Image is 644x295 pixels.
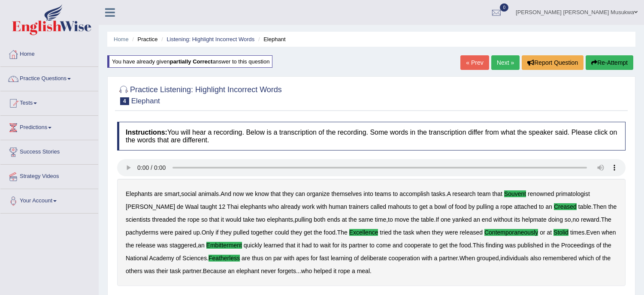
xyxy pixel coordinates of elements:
b: release [136,242,155,249]
b: the [603,242,611,249]
b: published [517,242,543,249]
b: If [435,216,439,223]
b: at [547,229,552,236]
b: end [482,216,492,223]
b: wait [320,242,331,249]
b: one [441,216,450,223]
b: cooperation [389,255,420,262]
b: that [285,242,295,249]
b: to [539,203,544,210]
b: tasks [431,190,445,197]
b: stolid [553,229,568,236]
b: into [363,190,373,197]
b: attached [514,203,537,210]
a: Strategy Videos [0,165,98,186]
b: bowl [434,203,447,210]
b: Only [202,229,214,236]
b: de [177,203,184,210]
b: it [333,268,336,274]
b: at [342,216,347,223]
b: reward [581,216,599,223]
b: had [302,242,311,249]
b: for [333,242,339,249]
b: smart [164,190,179,197]
b: also [530,255,541,262]
b: to [413,203,418,210]
b: with [284,255,294,262]
b: rope [187,216,200,223]
span: 4 [120,97,129,105]
b: of [176,255,181,262]
b: without [493,216,512,223]
b: with [316,203,327,210]
b: are [154,190,163,197]
b: trainers [349,203,369,210]
b: teams [375,190,391,197]
b: thus [252,255,263,262]
b: finding [486,242,503,249]
b: on [265,255,272,262]
b: forgets [278,268,296,274]
b: food [460,242,471,249]
b: now [233,190,244,197]
div: , . . . , , . , . . . . , . . . , . ... . [117,179,626,286]
b: The [337,229,348,236]
b: time [375,216,386,223]
b: take [243,216,254,223]
b: pachyderms [126,229,158,236]
b: to [432,242,438,249]
b: food [324,229,336,236]
b: food [455,203,466,210]
b: apes [296,255,309,262]
b: research [452,190,475,197]
b: it [297,242,300,249]
b: This [473,242,484,249]
b: never [261,268,276,274]
b: helped [314,268,332,274]
b: [PERSON_NAME] [126,203,175,210]
b: its [514,216,520,223]
b: creased [554,203,577,210]
b: ends [327,216,340,223]
b: know [255,190,269,197]
b: would [226,216,242,223]
b: of [448,203,454,210]
b: their [157,268,168,274]
b: souvent [504,190,526,197]
b: the [551,242,559,249]
b: embitterment [206,242,242,249]
b: threaded [152,216,175,223]
b: contemporaneously [484,229,538,236]
b: get [419,203,427,210]
b: the [602,255,611,262]
b: two [256,216,266,223]
b: an [198,242,205,249]
b: grouped [477,255,499,262]
b: so [201,216,208,223]
b: they [432,229,443,236]
a: Home [114,36,129,42]
b: of [596,255,601,262]
h4: You will hear a recording. Below is a transcription of the recording. Some words in the transcrip... [117,122,626,151]
b: elephant [236,268,260,274]
b: individuals [500,255,528,262]
b: staggered [169,242,196,249]
b: Proceedings [561,242,595,249]
b: if [215,229,218,236]
a: Listening: Highlight Incorrect Words [166,36,254,42]
div: You have already given answer to this question [107,55,272,68]
b: the [449,242,457,249]
b: human [329,203,347,210]
b: renowned [528,190,554,197]
b: National [126,255,148,262]
b: When [460,255,475,262]
a: Practice Questions [0,67,98,88]
b: partner [182,268,201,274]
b: an [228,268,235,274]
b: of [354,255,359,262]
b: are [242,255,250,262]
b: Even [586,229,600,236]
b: the [314,229,322,236]
b: And [221,190,231,197]
b: the [348,216,357,223]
